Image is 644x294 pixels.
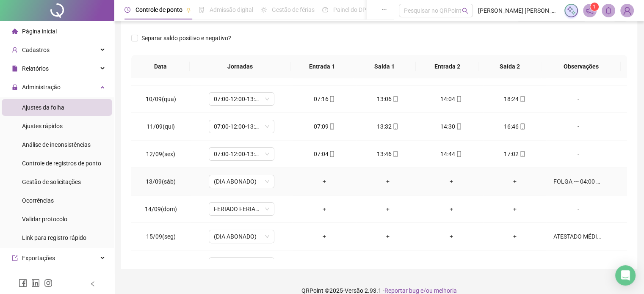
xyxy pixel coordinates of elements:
[553,232,603,241] div: ATESTADO MÉDICO DE 1 DIA
[478,55,541,78] th: Saída 2
[214,175,269,188] span: (DIA ABONADO)
[416,55,478,78] th: Entrada 2
[22,47,50,53] span: Cadastros
[392,96,398,102] span: mobile
[22,84,61,91] span: Administração
[363,177,413,186] div: +
[553,122,603,131] div: -
[299,122,349,131] div: 07:09
[22,28,57,35] span: Página inicial
[146,178,176,185] span: 13/09(sáb)
[478,6,559,15] span: [PERSON_NAME] [PERSON_NAME] - SANTOSR LOGISTICA
[490,177,540,186] div: +
[190,55,290,78] th: Jornadas
[328,124,335,129] span: mobile
[322,7,328,13] span: dashboard
[519,151,525,157] span: mobile
[426,122,476,131] div: 14:30
[290,55,353,78] th: Entrada 1
[621,4,633,17] img: 46468
[553,94,603,104] div: -
[363,232,413,241] div: +
[553,149,603,159] div: -
[567,6,576,15] img: sparkle-icon.fc2bf0ac1784a2077858766a79e2daf3.svg
[22,234,86,241] span: Link para registro rápido
[328,151,335,157] span: mobile
[22,179,81,185] span: Gestão de solicitações
[22,273,53,280] span: Integrações
[19,279,27,287] span: facebook
[363,122,413,131] div: 13:32
[22,197,54,204] span: Ocorrências
[299,149,349,159] div: 07:04
[455,151,462,157] span: mobile
[146,151,175,157] span: 12/09(sex)
[426,149,476,159] div: 14:44
[328,96,335,102] span: mobile
[214,230,269,243] span: (DIA ABONADO)
[345,287,363,294] span: Versão
[490,232,540,241] div: +
[392,124,398,129] span: mobile
[214,148,269,160] span: 07:00-12:00-13:00-16:00
[490,122,540,131] div: 16:46
[299,94,349,104] div: 07:16
[214,258,269,270] span: 07:00-12:00-13:00-16:00
[490,94,540,104] div: 18:24
[146,96,176,102] span: 10/09(qua)
[22,65,49,72] span: Relatórios
[363,149,413,159] div: 13:46
[490,204,540,214] div: +
[462,8,468,14] span: search
[12,255,18,261] span: export
[299,232,349,241] div: +
[12,66,18,71] span: file
[135,6,182,13] span: Controle de ponto
[553,177,603,186] div: FOLGA --- 04:00 HORAS NEGATIVAS
[90,281,96,287] span: left
[384,287,457,294] span: Reportar bug e/ou melhoria
[22,216,67,223] span: Validar protocolo
[426,204,476,214] div: +
[519,124,525,129] span: mobile
[214,203,269,215] span: FERIADO FERIADO MUNICIPAL] FERIADO MUNICIPAL
[333,6,366,13] span: Painel do DP
[426,232,476,241] div: +
[299,177,349,186] div: +
[353,55,416,78] th: Saída 1
[426,177,476,186] div: +
[12,47,18,53] span: user-add
[199,7,205,13] span: file-done
[131,55,190,78] th: Data
[426,94,476,104] div: 14:04
[210,6,253,13] span: Admissão digital
[541,55,621,78] th: Observações
[146,123,175,130] span: 11/09(qui)
[593,4,596,10] span: 1
[186,8,191,13] span: pushpin
[381,7,387,13] span: ellipsis
[44,279,53,287] span: instagram
[124,7,130,13] span: clock-circle
[455,124,462,129] span: mobile
[22,141,91,148] span: Análise de inconsistências
[363,204,413,214] div: +
[22,104,64,111] span: Ajustes da folha
[615,265,636,286] div: Open Intercom Messenger
[363,94,413,104] div: 13:06
[146,233,176,240] span: 15/09(seg)
[12,28,18,34] span: home
[490,149,540,159] div: 17:02
[214,93,269,105] span: 07:00-12:00-13:00-16:00
[22,255,55,261] span: Exportações
[214,120,269,133] span: 07:00-12:00-13:00-16:00
[553,204,603,214] div: -
[22,160,101,167] span: Controle de registros de ponto
[261,7,267,13] span: sun
[138,33,235,43] span: Separar saldo positivo e negativo?
[586,7,594,14] span: notification
[299,204,349,214] div: +
[590,3,599,11] sup: 1
[548,62,614,71] span: Observações
[272,6,315,13] span: Gestão de férias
